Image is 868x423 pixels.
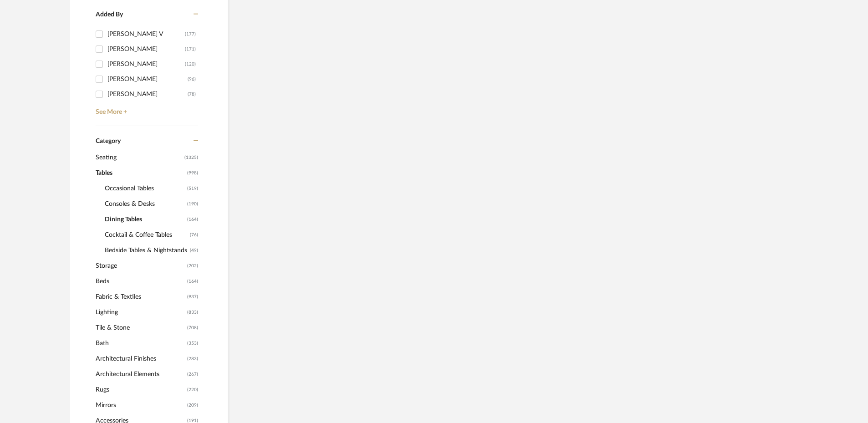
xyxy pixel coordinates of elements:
span: (998) [187,166,198,180]
span: Mirrors [96,398,185,413]
span: Bedside Tables & Nightstands [105,243,188,258]
span: (202) [187,259,198,273]
span: (1325) [184,150,198,165]
div: (177) [185,27,196,41]
span: Cocktail & Coffee Tables [105,227,188,243]
div: (78) [188,87,196,102]
a: See More + [93,102,198,116]
span: (708) [187,321,198,335]
div: [PERSON_NAME] [107,87,188,102]
div: (120) [185,57,196,71]
span: Consoles & Desks [105,196,185,212]
span: (76) [190,228,198,242]
div: (171) [185,42,196,56]
span: (937) [187,290,198,304]
span: Rugs [96,382,185,398]
span: (49) [190,243,198,258]
div: [PERSON_NAME] [107,72,188,87]
span: (267) [187,367,198,382]
span: (164) [187,274,198,289]
div: (96) [188,72,196,87]
span: Seating [96,150,182,165]
span: Architectural Elements [96,367,185,382]
span: Tables [96,165,185,181]
span: (209) [187,398,198,413]
span: Beds [96,274,185,289]
div: [PERSON_NAME] V [107,27,185,41]
div: [PERSON_NAME] [107,42,185,56]
span: (220) [187,382,198,397]
span: Occasional Tables [105,181,185,196]
span: Architectural Finishes [96,351,185,367]
span: Fabric & Textiles [96,289,185,305]
span: Lighting [96,305,185,320]
span: Bath [96,336,185,351]
span: Tile & Stone [96,320,185,336]
span: (190) [187,197,198,211]
span: Added By [96,11,123,18]
span: (519) [187,181,198,196]
span: Category [96,138,121,145]
div: [PERSON_NAME] [107,57,185,71]
span: (833) [187,305,198,320]
span: (164) [187,212,198,227]
span: (353) [187,336,198,351]
span: Dining Tables [105,212,185,227]
span: Storage [96,258,185,274]
span: (283) [187,352,198,366]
